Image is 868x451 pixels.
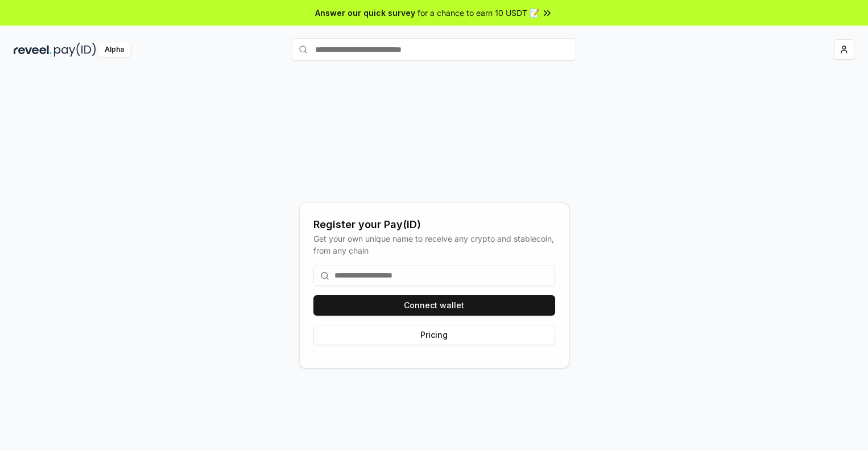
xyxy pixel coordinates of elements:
div: Get your own unique name to receive any crypto and stablecoin, from any chain [313,233,555,256]
span: Answer our quick survey [315,7,415,19]
button: Connect wallet [313,295,555,316]
button: Pricing [313,325,555,345]
span: for a chance to earn 10 USDT 📝 [418,7,539,19]
div: Register your Pay(ID) [313,217,555,233]
div: Alpha [98,43,130,57]
img: reveel_dark [14,43,52,57]
img: pay_id [54,43,96,57]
